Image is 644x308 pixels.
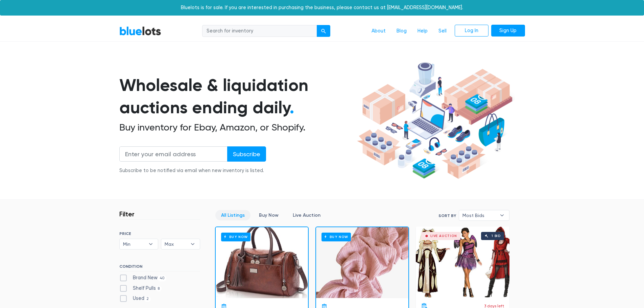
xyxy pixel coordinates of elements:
[221,233,251,241] h6: Buy Now
[119,231,200,236] h6: PRICE
[144,297,151,302] span: 2
[491,25,525,37] a: Sign Up
[215,210,251,220] a: All Listings
[366,25,391,38] a: About
[216,227,308,298] a: Buy Now
[287,210,326,220] a: Live Auction
[430,234,457,238] div: Live Auction
[119,26,161,36] a: BlueLots
[455,25,488,37] a: Log In
[412,25,433,38] a: Help
[321,233,351,241] h6: Buy Now
[158,276,167,281] span: 40
[227,146,266,162] input: Subscribe
[438,213,456,219] label: Sort By
[492,234,501,238] div: 1 bid
[119,74,355,119] h1: Wholesale & liquidation auctions ending daily
[253,210,284,220] a: Buy Now
[316,227,408,298] a: Buy Now
[144,239,158,249] b: ▾
[119,295,151,302] label: Used
[391,25,412,38] a: Blog
[119,210,135,218] h3: Filter
[123,239,145,249] span: Min
[433,25,452,38] a: Sell
[186,239,200,249] b: ▾
[119,146,228,162] input: Enter your email address
[202,25,317,37] input: Search for inventory
[462,210,496,220] span: Most Bids
[156,286,162,291] span: 8
[416,227,509,298] a: Live Auction 1 bid
[495,210,509,220] b: ▾
[165,239,187,249] span: Max
[119,167,266,174] div: Subscribe to be notified via email when new inventory is listed.
[355,59,515,182] img: hero-ee84e7d0318cb26816c560f6b4441b76977f77a177738b4e94f68c95b2b83dbb.png
[119,122,355,133] h2: Buy inventory for Ebay, Amazon, or Shopify.
[119,264,200,271] h6: CONDITION
[119,274,167,282] label: Brand New
[290,97,294,118] span: .
[119,285,162,292] label: Shelf Pulls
